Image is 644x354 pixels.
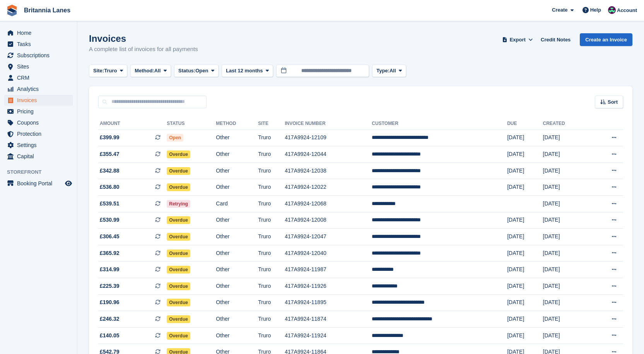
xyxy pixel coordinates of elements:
span: Tasks [17,39,63,50]
span: Status: [178,67,195,75]
td: [DATE] [507,245,543,262]
span: Overdue [167,282,190,290]
span: Method: [135,67,154,75]
td: Truro [258,327,285,344]
td: 417A9924-11987 [285,262,372,278]
td: 417A9924-11874 [285,311,372,328]
a: Britannia Lanes [21,4,73,17]
span: All [154,67,161,75]
td: Other [216,327,258,344]
td: 417A9924-12022 [285,179,372,196]
span: Booking Portal [17,178,63,189]
span: £365.92 [100,249,120,257]
th: Site [258,118,285,130]
span: Create [552,6,567,14]
span: £306.45 [100,233,120,241]
span: Capital [17,151,63,162]
span: Invoices [17,95,63,106]
span: £399.99 [100,133,120,142]
td: 417A9924-11924 [285,327,372,344]
span: Overdue [167,233,190,241]
td: Other [216,179,258,196]
a: Create an Invoice [580,33,632,46]
span: Sites [17,61,63,72]
td: [DATE] [507,130,543,146]
td: [DATE] [543,294,589,311]
span: Overdue [167,266,190,274]
td: Other [216,212,258,229]
td: Truro [258,146,285,163]
span: Home [17,27,63,38]
a: menu [4,128,73,139]
td: Other [216,278,258,295]
span: Overdue [167,332,190,340]
td: Truro [258,130,285,146]
td: 417A9924-12044 [285,146,372,163]
td: [DATE] [543,278,589,295]
th: Status [167,118,216,130]
a: menu [4,95,73,106]
span: CRM [17,72,63,83]
td: 417A9924-12040 [285,245,372,262]
a: Preview store [64,179,73,188]
button: Type: All [372,65,406,77]
span: Overdue [167,167,190,175]
td: [DATE] [507,311,543,328]
span: Help [590,6,601,14]
td: [DATE] [543,229,589,245]
span: Protection [17,128,63,139]
td: Truro [258,162,285,179]
td: 417A9924-12038 [285,162,372,179]
td: [DATE] [507,327,543,344]
td: Other [216,146,258,163]
td: Truro [258,278,285,295]
span: Last 12 months [226,67,263,75]
a: menu [4,61,73,72]
td: [DATE] [543,130,589,146]
a: Credit Notes [538,33,574,46]
td: Truro [258,262,285,278]
td: [DATE] [507,146,543,163]
td: 417A9924-12068 [285,196,372,212]
span: Type: [376,67,389,75]
td: [DATE] [543,196,589,212]
a: menu [4,117,73,128]
td: Other [216,130,258,146]
span: £140.05 [100,332,120,340]
button: Method: All [130,65,171,77]
button: Last 12 months [222,65,273,77]
span: Overdue [167,315,190,323]
span: Subscriptions [17,50,63,61]
span: Account [617,7,637,14]
button: Site: Truro [89,65,127,77]
td: Other [216,245,258,262]
th: Amount [98,118,167,130]
td: Truro [258,294,285,311]
td: Truro [258,229,285,245]
td: [DATE] [543,311,589,328]
a: menu [4,72,73,83]
button: Export [501,33,535,46]
span: Storefront [7,168,77,176]
a: menu [4,178,73,189]
a: menu [4,39,73,50]
td: 417A9924-11926 [285,278,372,295]
a: menu [4,50,73,61]
td: Truro [258,245,285,262]
span: £539.51 [100,200,120,208]
img: stora-icon-8386f47178a22dfd0bd8f6a31ec36ba5ce8667c1dd55bd0f319d3a0aa187defe.svg [6,5,18,16]
span: £530.99 [100,216,120,224]
a: menu [4,84,73,94]
td: Other [216,162,258,179]
span: All [389,67,396,75]
td: Truro [258,179,285,196]
a: menu [4,151,73,162]
span: Retrying [167,200,190,208]
th: Invoice Number [285,118,372,130]
td: Truro [258,212,285,229]
td: 417A9924-12008 [285,212,372,229]
td: Truro [258,196,285,212]
td: [DATE] [507,212,543,229]
span: £342.88 [100,167,120,175]
span: Open [195,67,208,75]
